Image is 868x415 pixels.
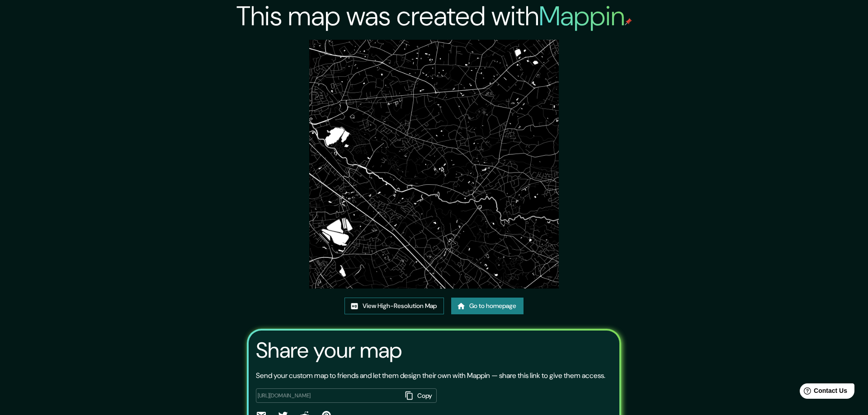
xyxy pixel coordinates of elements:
p: Send your custom map to friends and let them design their own with Mappin — share this link to gi... [256,370,605,381]
a: View High-Resolution Map [344,298,444,314]
a: Go to homepage [451,298,524,314]
img: created-map [309,40,558,289]
h3: Share your map [256,338,402,363]
iframe: Help widget launcher [788,380,858,405]
button: Copy [401,388,437,403]
img: mappin-pin [625,18,632,25]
